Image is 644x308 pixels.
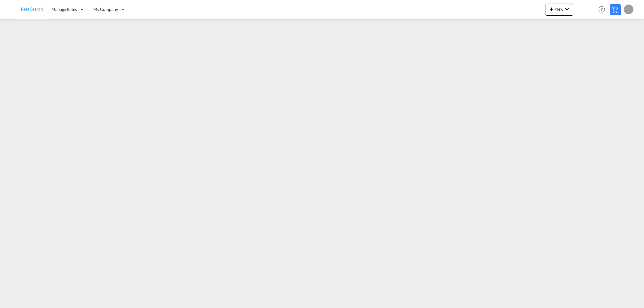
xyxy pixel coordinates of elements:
span: New [548,7,571,11]
span: Manage Rates [51,6,77,12]
span: Help [597,4,607,14]
md-icon: icon-plus 400-fg [548,5,555,13]
button: icon-plus 400-fgNewicon-chevron-down [546,4,573,16]
md-icon: icon-chevron-down [563,5,571,13]
span: Rate Search [21,6,43,11]
div: Help [597,4,610,15]
span: My Company [93,6,118,12]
